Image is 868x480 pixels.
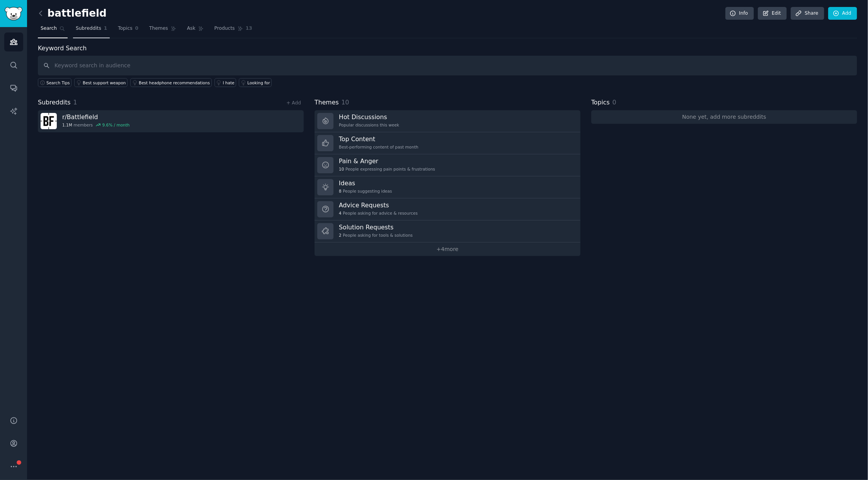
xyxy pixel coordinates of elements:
[41,113,57,129] img: Battlefield
[83,80,126,85] div: Best support weapon
[591,110,857,124] a: None yet, add more subreddits
[315,176,580,198] a: Ideas8People suggesting ideas
[187,25,196,32] span: Ask
[214,25,235,32] span: Products
[247,80,270,85] div: Looking for
[315,132,580,154] a: Top ContentBest-performing content of past month
[342,99,349,106] span: 10
[38,7,107,20] h2: battlefield
[339,113,399,121] h3: Hot Discussions
[339,166,344,172] span: 10
[38,44,87,52] label: Keyword Search
[339,232,342,238] span: 2
[102,122,130,128] div: 9.6 % / month
[115,22,141,38] a: Topics0
[73,22,110,38] a: Subreddits1
[38,78,71,87] button: Search Tips
[184,22,206,38] a: Ask
[118,25,132,32] span: Topics
[339,179,392,187] h3: Ideas
[339,188,392,194] div: People suggesting ideas
[46,80,70,85] span: Search Tips
[62,113,130,121] h3: r/ Battlefield
[38,98,71,108] span: Subreddits
[212,22,255,38] a: Products13
[41,25,57,32] span: Search
[339,210,418,216] div: People asking for advice & resources
[315,98,339,108] span: Themes
[339,232,413,238] div: People asking for tools & solutions
[76,25,101,32] span: Subreddits
[315,243,580,256] a: +4more
[223,80,235,85] div: I hate
[613,99,616,106] span: 0
[38,56,857,75] input: Keyword search in audience
[62,122,72,128] span: 1.1M
[315,220,580,243] a: Solution Requests2People asking for tools & solutions
[758,7,787,20] a: Edit
[38,22,68,38] a: Search
[339,157,435,165] h3: Pain & Anger
[828,7,857,20] a: Add
[339,135,419,143] h3: Top Content
[38,110,304,132] a: r/Battlefield1.1Mmembers9.6% / month
[104,25,107,32] span: 1
[139,80,210,85] div: Best headphone recommendations
[339,166,435,172] div: People expressing pain points & frustrations
[339,188,342,194] span: 8
[339,122,399,128] div: Popular discussions this week
[339,201,418,209] h3: Advice Requests
[146,22,179,38] a: Themes
[315,198,580,220] a: Advice Requests4People asking for advice & resources
[286,100,301,106] a: + Add
[149,25,168,32] span: Themes
[315,110,580,132] a: Hot DiscussionsPopular discussions this week
[214,78,237,87] a: I hate
[130,78,212,87] a: Best headphone recommendations
[5,7,22,20] img: GummySearch logo
[74,78,128,87] a: Best support weapon
[239,78,272,87] a: Looking for
[73,99,77,106] span: 1
[591,98,610,108] span: Topics
[339,144,419,150] div: Best-performing content of past month
[246,25,252,32] span: 13
[339,223,413,231] h3: Solution Requests
[315,154,580,176] a: Pain & Anger10People expressing pain points & frustrations
[725,7,754,20] a: Info
[791,7,824,20] a: Share
[135,25,139,32] span: 0
[339,210,342,216] span: 4
[62,122,130,128] div: members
